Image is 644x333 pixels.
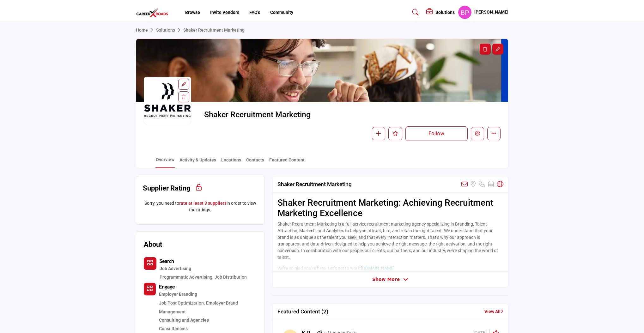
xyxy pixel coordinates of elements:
a: Search [160,259,174,264]
b: Search [160,258,174,264]
h2: Supplier Rating [143,183,191,193]
div: Aspect Ratio:6:1,Size:1200x200px [492,44,503,55]
button: Category Icon [144,283,156,295]
a: Browse [185,10,200,15]
a: Employer Brand Management [159,300,238,314]
h2: About [144,239,162,250]
a: Consulting and Agencies [159,316,257,324]
div: Aspect Ratio:1:1,Size:400x400px [178,79,189,90]
div: Strategies and tools dedicated to creating and maintaining a strong, positive employer brand. [159,290,257,299]
span: We’re so glad you’re here. Let’s get to work: [277,266,361,271]
a: Consultancies [159,326,188,331]
a: Locations [221,157,241,168]
a: Activity & Updates [179,157,216,168]
a: Community [270,10,293,15]
h5: [PERSON_NAME] [474,9,508,15]
a: Employer Branding [159,290,257,299]
button: Like [388,127,402,140]
a: Shaker Recruitment Marketing [183,27,245,33]
a: Search [406,7,423,17]
button: Show hide supplier dropdown [458,5,472,19]
div: Expert services and agencies providing strategic advice and solutions in talent acquisition and m... [159,316,257,324]
button: Edit company [471,127,484,140]
button: Category Icon [144,257,156,270]
a: Solutions [156,27,183,33]
div: Platforms and strategies for advertising job openings to attract a wide range of qualified candid... [160,265,247,273]
div: Solutions [426,9,455,16]
a: View All [484,308,503,315]
a: Programmatic Advertising, [160,275,213,280]
a: Job Distribution [215,275,247,280]
img: site Logo [136,7,172,18]
a: Home [136,27,156,33]
a: FAQ's [249,10,260,15]
a: Overview [155,156,175,168]
a: rate at least 3 suppliers [179,201,227,206]
button: More details [487,127,501,140]
b: Engage [159,283,175,289]
a: Job Post Optimization, [159,300,205,306]
a: [DOMAIN_NAME] [361,266,395,271]
a: Invite Vendors [210,10,239,15]
p: Sorry, you need to in order to view the ratings. [143,200,258,213]
h2: Shaker Recruitment Marketing [277,181,352,188]
a: Contacts [246,157,264,168]
a: Engage [159,284,175,289]
a: Featured Content [269,157,305,168]
span: Show More [372,276,400,283]
h5: Solutions [435,9,455,15]
span: Shaker Recruitment Marketing is a full-service recruitment marketing agency specializing in Brand... [277,221,498,260]
span: Shaker Recruitment Marketing [204,110,347,120]
h2: Shaker Recruitment Marketing: Achieving Recruitment Marketing Excellence [277,197,503,219]
button: Follow [405,126,468,141]
h2: Featured Content (2) [277,308,328,315]
a: Job Advertising [160,265,247,273]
